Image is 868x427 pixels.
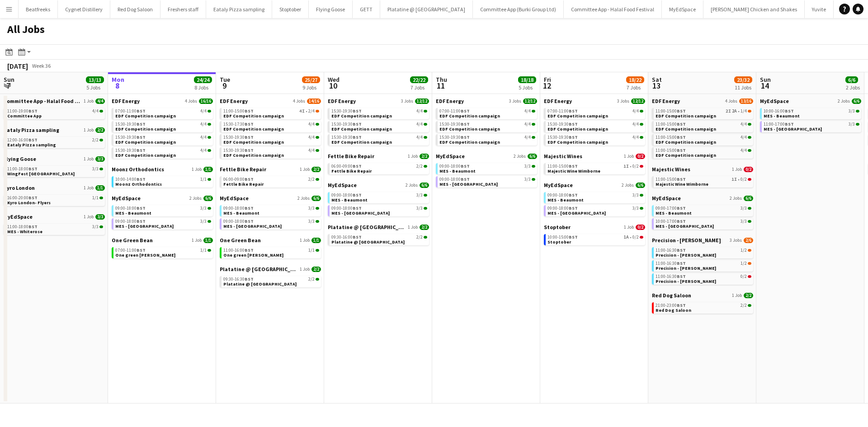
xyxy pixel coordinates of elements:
div: MyEdSpace2 Jobs6/609:00-18:00BST3/3MES - Beaumont09:00-18:00BST3/3MES - [GEOGRAPHIC_DATA] [436,153,537,189]
span: 4/4 [200,109,207,113]
a: Fettle Bike Repair1 Job2/2 [328,153,429,160]
span: EDF Energy [112,98,140,104]
span: 09:00-18:00 [331,193,362,197]
span: MyEdSpace [328,182,357,188]
a: 15:30-19:30BST4/4EDF Competition campaign [331,108,427,118]
span: EDF Competition campaign [115,126,176,132]
span: Majestic Wine Wimborne [656,181,708,187]
span: EDF Competition campaign [656,152,716,158]
span: 4/4 [632,109,639,113]
a: 06:00-09:00BST2/2Fettle Bike Repair [331,163,427,174]
button: Red Dog Saloon [110,0,160,18]
a: 15:30-19:30BST4/4EDF Competition campaign [223,134,319,145]
button: Freshers staff [160,0,206,18]
a: MyEdSpace2 Jobs6/6 [760,98,861,104]
div: Majestic Wines1 Job0/211:00-15:00BST1I•0/2Majestic Wine Wimborne [544,153,645,182]
span: EDF Competition campaign [223,139,284,145]
span: 15:30-17:30 [223,122,254,127]
div: EDF Energy4 Jobs13/1611:00-15:00BST2I2A•1/4EDF Competition campaign11:00-15:00BST4/4EDF Competiti... [652,98,753,166]
a: 11:00-15:00BST1I•0/2Majestic Wine Wimborne [656,176,751,187]
span: 11:00-17:00 [764,122,794,127]
div: Flying Goose1 Job3/311:00-18:00BST3/3WingFest [GEOGRAPHIC_DATA] [4,155,105,184]
span: 11:00-18:00 [7,167,38,171]
a: 15:30-19:30BST4/4EDF Competition campaign [115,121,211,131]
span: Kyro London [4,184,35,191]
span: 2/2 [416,164,423,169]
span: BST [569,108,578,114]
span: 12/12 [631,99,645,104]
span: 1I [731,177,737,182]
span: 1/4 [741,109,747,113]
span: Majestic Wines [544,153,582,160]
span: 2/2 [92,138,99,142]
span: 1/1 [95,185,105,191]
span: 2I [726,109,731,113]
span: 2 Jobs [514,154,526,159]
span: BST [28,108,38,114]
span: EDF Competition campaign [656,126,716,132]
a: 11:00-15:00BST4/4EDF Competition campaign [656,147,751,158]
span: EDF Competition campaign [439,126,500,132]
div: EDF Energy3 Jobs12/1207:00-11:00BST4/4EDF Competition campaign15:30-19:30BST4/4EDF Competition ca... [544,98,645,153]
a: 11:00-15:00BST4/4EDF Competition campaign [656,121,751,131]
a: MyEdSpace2 Jobs6/6 [544,182,645,188]
span: Eataly Pizza sampling [4,127,59,133]
a: Majestic Wines1 Job0/2 [544,153,645,160]
span: 4/4 [200,135,207,140]
a: 15:30-19:30BST4/4EDF Competition campaign [331,134,427,145]
span: 0/2 [744,167,753,172]
span: 4/4 [416,109,423,113]
a: Moonz Orthodontics1 Job1/1 [112,166,213,173]
span: BST [353,163,362,169]
div: EDF Energy4 Jobs16/1607:00-11:00BST4/4EDF Competition campaign15:30-19:30BST4/4EDF Competition ca... [112,98,213,166]
span: 6/6 [852,99,861,104]
a: Majestic Wines1 Job0/2 [652,166,753,173]
a: EDF Energy3 Jobs12/12 [544,98,645,104]
span: 3/3 [416,193,423,197]
div: MyEdSpace2 Jobs6/609:00-18:00BST3/3MES - Beaumont09:00-18:00BST3/3MES - [GEOGRAPHIC_DATA] [544,182,645,224]
span: 3 Jobs [617,99,629,104]
span: 1 Job [84,127,94,133]
span: 1 Job [84,156,94,162]
span: 2 Jobs [838,99,850,104]
span: 11:00-15:00 [656,135,686,140]
span: 3 Jobs [401,99,413,104]
a: 09:00-18:00BST3/3MES - Beaumont [547,192,643,202]
span: MES - Southside [764,126,822,132]
span: 3/3 [524,177,531,182]
span: 4/4 [741,135,747,140]
span: BST [245,108,254,114]
a: 10:00-14:00BST1/1Moonz Orthodontics [115,176,211,187]
div: Fettle Bike Repair1 Job2/206:00-09:00BST2/2Fettle Bike Repair [220,166,321,195]
a: 07:00-11:00BST4/4EDF Competition campaign [439,108,535,118]
a: 15:30-19:30BST4/4EDF Competition campaign [115,147,211,158]
span: 1 Job [84,99,94,104]
span: 15:30-19:30 [331,135,362,140]
a: 07:00-11:00BST4/4EDF Competition campaign [115,108,211,118]
span: EDF Competition campaign [115,113,176,119]
button: MyEdSpace [662,0,703,18]
span: 4/4 [200,148,207,153]
a: 07:00-11:00BST4/4EDF Competition campaign [547,108,643,118]
button: Committee App (Burki Group Ltd) [473,0,564,18]
a: 15:30-19:30BST4/4EDF Competition campaign [439,121,535,131]
a: 11:00-15:00BST2I2A•1/4EDF Competition campaign [656,108,751,118]
a: MyEdSpace2 Jobs6/6 [436,153,537,160]
span: 4/4 [200,122,207,127]
span: 2/2 [308,177,315,182]
a: 09:00-18:00BST3/3MES - Beaumont [439,163,535,174]
span: EDF Energy [436,98,464,104]
span: 3/3 [632,193,639,197]
span: 11:00-19:00 [7,109,38,113]
span: WingFest Bristol [7,171,75,177]
span: 15:30-19:30 [115,135,146,140]
span: 10:00-14:00 [115,177,146,182]
a: EDF Energy3 Jobs12/12 [328,98,429,104]
span: 09:00-18:00 [547,193,578,197]
span: 4/4 [308,148,315,153]
button: Committee App - Halal Food Festival [564,0,662,18]
span: 15:30-19:30 [223,148,254,153]
span: Moonz Orthodontics [115,181,162,187]
span: 11:00-15:00 [656,109,686,113]
span: BST [28,137,38,143]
